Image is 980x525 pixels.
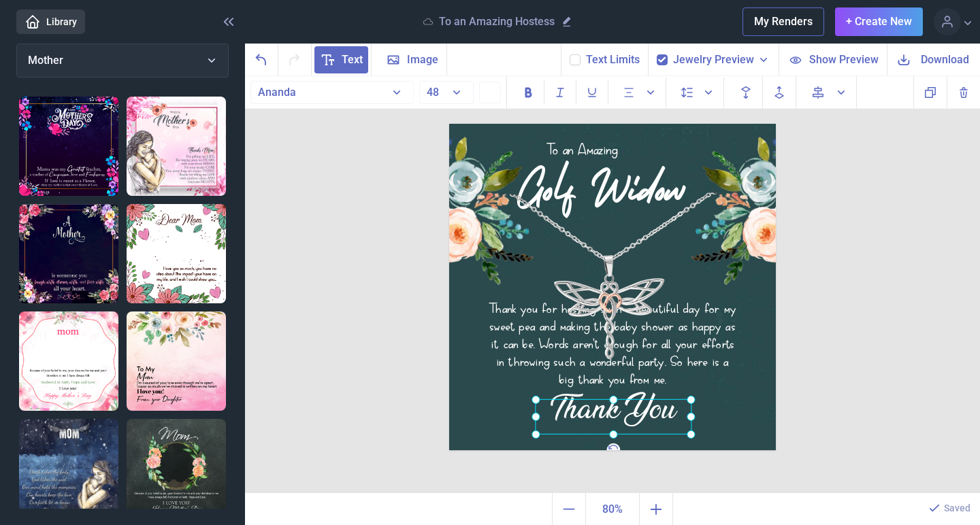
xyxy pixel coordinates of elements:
[586,52,640,68] button: Text Limits
[779,44,887,75] button: Show Preview
[16,44,229,78] button: Mother
[835,7,923,36] button: + Create New
[439,15,555,29] p: To an Amazing Hostess
[921,52,969,67] span: Download
[372,44,447,75] button: Image
[802,76,857,109] button: Align to page
[407,52,438,68] span: Image
[127,204,226,303] img: Dear Mom I love you so much
[312,44,372,75] button: Text
[809,52,879,67] span: Show Preview
[19,97,118,196] img: Mama was my greatest teacher
[250,81,414,104] button: Ananda
[28,54,63,67] span: Mother
[552,493,585,525] button: Zoom out
[512,142,652,162] div: To an Amazing
[672,78,724,107] button: Spacing
[503,180,700,230] div: Golf Widow
[947,76,980,108] button: Delete
[544,80,576,105] button: Italic
[127,311,226,411] img: Mom - I'm assured of your love
[763,76,796,109] button: Forwards
[19,311,118,411] img: Message Card Mother day
[427,86,439,99] span: 48
[19,419,118,518] img: We will meet again
[673,52,770,68] button: Jewelry Preview
[16,10,85,34] a: Library
[585,493,640,525] button: Actual size
[512,80,544,105] button: Bold
[342,52,363,68] span: Text
[278,44,312,75] button: Redo
[258,86,296,99] span: Ananda
[589,496,636,523] span: 80%
[887,44,980,75] button: Download
[245,44,278,75] button: Undo
[19,204,118,303] img: Mother is someone you laugh with
[944,501,970,515] p: Saved
[614,78,666,107] button: Alignment
[576,80,608,105] button: Underline
[127,419,226,518] img: Mothers Day
[449,124,776,450] img: b010.jpg
[419,81,474,104] button: 48
[470,299,755,383] div: Thank you for hosting such a beautiful day for my sweet pea and making the baby shower as happy a...
[742,7,824,36] button: My Renders
[730,76,763,109] button: Backwards
[673,52,754,68] span: Jewelry Preview
[913,76,947,108] button: Copy
[127,97,226,196] img: Thanks mom, for gifting me life
[640,493,673,525] button: Zoom in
